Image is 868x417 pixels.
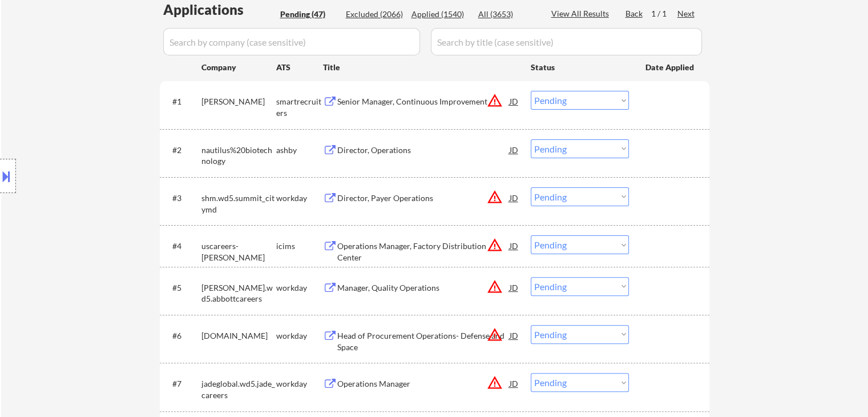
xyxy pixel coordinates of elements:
[276,145,323,156] div: ashby
[337,282,510,294] div: Manager, Quality Operations
[478,9,535,20] div: All (3653)
[487,237,503,253] button: warning_amber
[276,96,323,118] div: smartrecruiters
[201,145,276,167] div: nautilus%20biotechnology
[508,373,520,394] div: JD
[172,378,192,390] div: #7
[276,282,323,294] div: workday
[201,330,276,342] div: [DOMAIN_NAME]
[280,9,337,20] div: Pending (47)
[201,282,276,304] div: [PERSON_NAME].wd5.abbottcareers
[551,8,612,19] div: View All Results
[508,325,520,346] div: JD
[276,193,323,204] div: workday
[508,187,520,208] div: JD
[337,145,510,156] div: Director, Operations
[508,91,520,111] div: JD
[163,28,420,55] input: Search by company (case sensitive)
[337,193,510,204] div: Director, Payer Operations
[276,62,323,73] div: ATS
[487,375,503,391] button: warning_amber
[337,96,510,107] div: Senior Manager, Continuous Improvement
[487,189,503,205] button: warning_amber
[487,327,503,343] button: warning_amber
[201,96,276,107] div: [PERSON_NAME]
[163,3,276,17] div: Applications
[645,62,696,73] div: Date Applied
[201,240,276,263] div: uscareers-[PERSON_NAME]
[276,330,323,342] div: workday
[677,8,696,19] div: Next
[323,62,520,73] div: Title
[508,235,520,256] div: JD
[276,378,323,390] div: workday
[531,57,629,77] div: Status
[487,93,503,109] button: warning_amber
[337,330,510,352] div: Head of Procurement Operations- Defense and Space
[508,139,520,160] div: JD
[651,8,677,19] div: 1 / 1
[276,240,323,252] div: icims
[508,277,520,298] div: JD
[625,8,644,19] div: Back
[487,279,503,295] button: warning_amber
[201,193,276,215] div: shm.wd5.summit_citymd
[172,282,192,294] div: #5
[201,62,276,73] div: Company
[337,378,510,390] div: Operations Manager
[431,28,702,55] input: Search by title (case sensitive)
[337,240,510,263] div: Operations Manager, Factory Distribution Center
[346,9,403,20] div: Excluded (2066)
[172,330,192,342] div: #6
[201,378,276,400] div: jadeglobal.wd5.jade_careers
[411,9,469,20] div: Applied (1540)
